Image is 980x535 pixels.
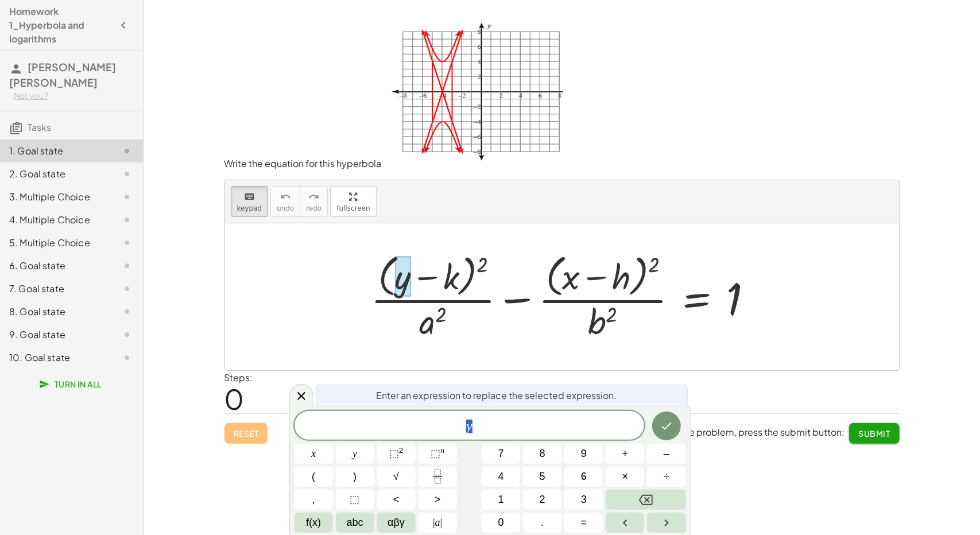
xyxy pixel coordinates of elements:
[440,517,443,528] span: |
[9,60,116,89] span: [PERSON_NAME] [PERSON_NAME]
[9,236,102,250] div: 5. Multiple Choice
[28,121,51,133] span: Tasks
[224,371,253,383] label: Steps:
[647,444,685,464] button: Minus
[295,490,333,510] button: ,
[14,90,134,102] div: Not you?
[858,428,890,439] span: Submit
[564,467,603,487] button: 6
[336,513,374,533] button: Alphabet
[312,492,315,507] span: ,
[120,328,134,342] i: Task not started.
[41,379,102,389] span: Turn In All
[9,282,102,296] div: 7. Goal state
[540,469,545,484] span: 5
[482,513,520,533] button: 0
[498,492,504,507] span: 1
[647,467,685,487] button: Divide
[224,381,245,416] span: 0
[581,515,587,530] span: =
[581,446,587,462] span: 9
[295,467,333,487] button: (
[9,351,102,365] div: 10. Goal state
[120,167,134,181] i: Task not started.
[388,515,405,530] span: αβγ
[440,446,444,455] sup: n
[336,490,374,510] button: Placeholder
[606,490,685,510] button: Backspace
[377,467,416,487] button: Square root
[9,167,102,181] div: 2. Goal state
[581,469,587,484] span: 6
[523,444,561,464] button: 8
[389,448,399,459] span: ⬚
[393,469,399,484] span: √
[664,446,669,462] span: –
[295,444,333,464] button: x
[849,423,899,444] button: Submit
[393,492,400,507] span: <
[295,513,333,533] button: Functions
[9,305,102,319] div: 8. Goal state
[622,446,629,462] span: +
[120,236,134,250] i: Task not started.
[377,444,416,464] button: Squared
[9,213,102,227] div: 4. Multiple Choice
[300,186,328,217] button: redoredo
[120,144,134,158] i: Task not started.
[224,21,900,170] p: Write the equation for this hyperbola
[433,515,442,530] span: a
[336,204,370,212] span: fullscreen
[523,467,561,487] button: 5
[382,21,563,167] img: 791cfa3b6f9f595e18c334efa8c93cb7a51a5666cb941bdaa77b805e7606e9c9.png
[419,444,457,464] button: Superscript
[9,144,102,158] div: 1. Goal state
[419,490,457,510] button: Greater than
[9,190,102,204] div: 3. Multiple Choice
[431,448,440,459] span: ⬚
[347,515,363,530] span: abc
[9,328,102,342] div: 9. Goal state
[32,374,111,394] button: Turn In All
[523,490,561,510] button: 2
[308,190,319,204] i: redo
[541,515,544,530] span: .
[523,513,561,533] button: .
[120,190,134,204] i: Task not started.
[350,492,360,507] span: ⬚
[377,389,617,402] span: Enter an expression to replace the selected expression.
[237,204,262,212] span: keypad
[652,412,681,440] button: Done
[120,282,134,296] i: Task not started.
[622,469,629,484] span: ×
[280,190,291,204] i: undo
[231,186,269,217] button: keyboardkeypad
[120,351,134,365] i: Task not started.
[9,5,113,46] h4: Homework 1_Hyperbola and logarithms
[312,469,315,484] span: (
[540,446,545,462] span: 8
[564,490,603,510] button: 3
[399,446,404,455] sup: 2
[647,513,685,533] button: Right arrow
[353,469,357,484] span: )
[482,490,520,510] button: 1
[435,492,441,507] span: >
[377,513,416,533] button: Greek alphabet
[120,213,134,227] i: Task not started.
[466,418,472,433] var: y
[433,517,435,528] span: |
[498,469,504,484] span: 4
[277,204,294,212] span: undo
[419,467,457,487] button: Fraction
[244,190,255,204] i: keyboard
[606,444,644,464] button: Plus
[270,186,300,217] button: undoundo
[540,492,545,507] span: 2
[606,513,644,533] button: Left arrow
[336,444,374,464] button: y
[9,259,102,273] div: 6. Goal state
[330,186,376,217] button: fullscreen
[606,467,644,487] button: Times
[664,469,669,484] span: ÷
